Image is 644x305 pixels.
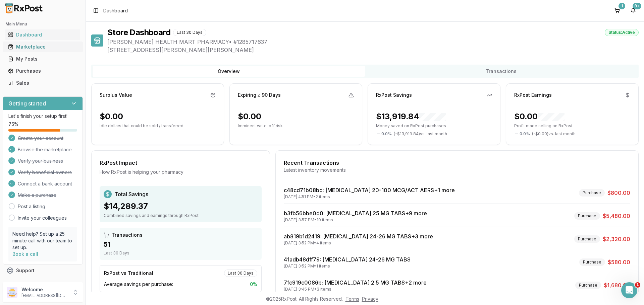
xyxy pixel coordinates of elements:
span: Create your account [18,135,63,142]
div: Marketplace [8,44,77,50]
button: Overview [93,66,365,77]
span: ( - $0.00 ) vs. last month [532,131,576,137]
a: Post a listing [18,203,45,210]
span: ( - $13,919.84 ) vs. last month [394,131,447,137]
button: Feedback [3,277,83,289]
span: [PERSON_NAME] HEALTH MART PHARMACY • # 1285717637 [107,38,639,46]
span: $1,680.00 [604,281,630,289]
nav: breadcrumb [103,7,128,14]
a: Privacy [362,296,378,302]
button: 1 [612,5,623,16]
button: Dashboard [3,29,83,40]
div: RxPost vs Traditional [104,270,153,277]
div: $14,289.37 [104,201,258,212]
span: [STREET_ADDRESS][PERSON_NAME][PERSON_NAME] [107,46,639,54]
div: Dashboard [8,31,77,38]
a: Purchases [5,65,80,77]
span: Verify beneficial owners [18,169,72,176]
span: Average savings per purchase: [104,281,173,288]
h1: Store Dashboard [107,27,170,38]
a: Book a call [12,251,38,257]
span: 75 % [8,121,18,128]
span: Dashboard [103,7,128,14]
img: RxPost Logo [3,3,46,13]
a: Dashboard [5,29,80,41]
div: Last 30 Days [173,29,206,36]
p: Imminent write-off risk [238,123,354,129]
div: Last 30 Days [104,250,258,256]
span: 1 [635,282,640,288]
p: Let's finish your setup first! [8,113,77,120]
p: [EMAIL_ADDRESS][DOMAIN_NAME] [21,293,68,298]
a: 7fc919c0086b: [MEDICAL_DATA] 2.5 MG TABS+2 more [284,279,427,286]
span: Browse the marketplace [18,146,72,153]
a: b3fb56bbe0d0: [MEDICAL_DATA] 25 MG TABS+9 more [284,210,427,217]
div: [DATE] 4:51 PM • 2 items [284,194,455,200]
div: Purchase [579,189,605,197]
div: RxPost Earnings [514,92,552,98]
a: 41adb48dff79: [MEDICAL_DATA] 24-26 MG TABS [284,256,411,263]
button: Marketplace [3,42,83,52]
span: 0.0 % [520,131,530,137]
div: Sales [8,80,77,86]
span: Verify your business [18,158,63,164]
span: Feedback [16,279,39,286]
iframe: Intercom live chat [621,282,637,298]
p: Money saved on RxPost purchases [376,123,492,129]
span: $580.00 [608,258,630,266]
span: Make a purchase [18,192,56,199]
h2: Main Menu [5,21,80,27]
span: 0.0 % [381,131,392,137]
a: Sales [5,77,80,89]
div: Status: Active [605,29,639,36]
a: Invite your colleagues [18,215,67,221]
div: Purchase [574,235,600,243]
button: 9+ [628,5,639,16]
div: Last 30 Days [224,270,257,277]
div: Purchase [579,258,605,266]
button: Sales [3,78,83,88]
span: $2,320.00 [603,235,630,243]
span: 0 % [250,281,257,288]
div: Expiring ≤ 90 Days [238,92,281,98]
div: 51 [104,240,258,249]
div: Combined savings and earnings through RxPost [104,213,258,218]
p: Need help? Set up a 25 minute call with our team to set up. [12,231,73,251]
span: $800.00 [607,189,630,197]
div: Recent Transactions [284,159,630,167]
div: $13,919.84 [376,111,446,122]
span: $5,480.00 [603,212,630,220]
div: [DATE] 3:45 PM • 3 items [284,287,427,292]
button: My Posts [3,54,83,64]
p: Idle dollars that could be sold / transferred [100,123,216,129]
div: My Posts [8,56,77,62]
button: Support [3,264,83,277]
span: Transactions [112,232,143,238]
a: c48cd71b08bd: [MEDICAL_DATA] 20-100 MCG/ACT AERS+1 more [284,187,455,194]
p: Profit made selling on RxPost [514,123,630,129]
div: Purchases [8,68,77,74]
h3: Getting started [8,99,46,107]
div: [DATE] 3:52 PM • 4 items [284,240,433,246]
a: My Posts [5,53,80,65]
p: Welcome [21,286,68,293]
div: [DATE] 3:57 PM • 10 items [284,217,427,223]
a: Terms [345,296,359,302]
div: Surplus Value [100,92,132,98]
div: RxPost Impact [100,159,262,167]
button: Transactions [365,66,637,77]
div: $0.00 [514,111,565,122]
img: User avatar [7,287,17,298]
div: Purchase [575,282,601,289]
div: RxPost Savings [376,92,412,98]
a: ab819b1d2419: [MEDICAL_DATA] 24-26 MG TABS+3 more [284,233,433,240]
div: Latest inventory movements [284,167,630,173]
div: [DATE] 3:52 PM • 1 items [284,263,411,269]
a: Marketplace [5,41,80,53]
div: Purchase [574,212,600,220]
span: Total Savings [114,190,148,198]
div: $0.00 [100,111,123,122]
div: 1 [619,3,625,9]
div: How RxPost is helping your pharmacy [100,169,262,175]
